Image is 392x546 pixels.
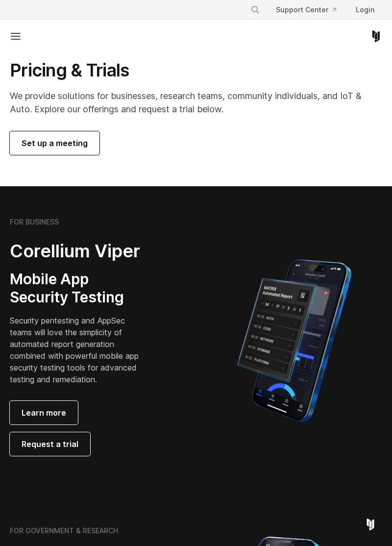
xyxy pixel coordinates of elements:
[10,59,382,81] h1: Pricing & Trials
[22,407,66,419] span: Learn more
[268,1,344,19] a: Support Center
[10,315,149,385] p: Security pentesting and AppSec teams will love the simplicity of automated report generation comb...
[10,401,78,424] a: Learn more
[370,30,382,42] a: Corellium Home
[10,270,149,307] h3: Mobile App Security Testing
[22,438,78,450] span: Request a trial
[246,1,264,19] button: Search
[10,526,118,535] h6: FOR GOVERNMENT & RESEARCH
[243,1,382,19] div: Navigation Menu
[10,218,59,226] h6: FOR BUSINESS
[220,255,368,426] img: Corellium MATRIX automated report on iPhone showing app vulnerability test results across securit...
[10,432,90,456] a: Request a trial
[22,137,88,149] span: Set up a meeting
[10,131,99,155] a: Set up a meeting
[10,89,382,116] p: We provide solutions for businesses, research teams, community individuals, and IoT & Auto. Explo...
[10,240,149,262] h2: Corellium Viper
[348,1,382,19] a: Login
[359,513,382,536] div: Open Intercom Messenger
